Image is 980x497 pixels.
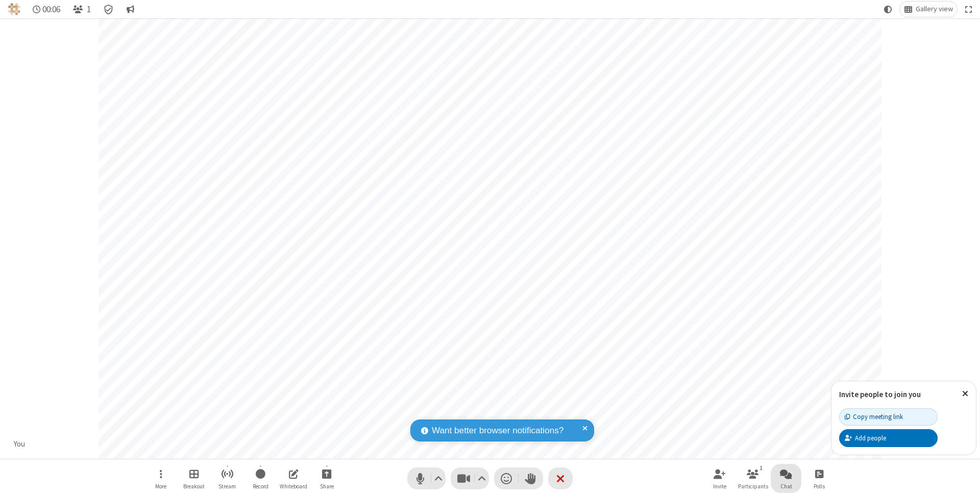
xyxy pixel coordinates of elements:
button: Open participant list [738,464,768,493]
button: Open menu [145,464,176,493]
span: Participants [738,483,768,489]
button: Start sharing [311,464,342,493]
button: Close popover [954,381,976,406]
button: Mute (⌘+Shift+A) [407,467,446,489]
span: Stream [218,483,236,489]
span: Invite [713,483,726,489]
span: More [155,483,166,489]
button: Open poll [804,464,835,493]
span: Chat [780,483,792,489]
span: Share [320,483,334,489]
span: 00:06 [42,5,60,14]
span: 1 [87,5,91,14]
div: 1 [757,463,766,473]
button: Start streaming [212,464,242,493]
span: Whiteboard [280,483,307,489]
button: Audio settings [432,467,446,489]
div: You [10,438,29,450]
button: Start recording [245,464,276,493]
button: Open chat [771,464,801,493]
img: QA Selenium DO NOT DELETE OR CHANGE [8,3,20,15]
span: Want better browser notifications? [432,424,563,437]
button: Copy meeting link [839,408,938,426]
button: Invite participants (⌘+Shift+I) [704,464,735,493]
label: Invite people to join you [839,389,921,399]
button: Video setting [475,467,489,489]
span: Gallery view [916,5,953,13]
div: Copy meeting link [845,412,903,422]
button: Manage Breakout Rooms [179,464,209,493]
button: Open participant list [68,2,95,17]
button: Fullscreen [961,2,976,17]
span: Breakout [183,483,205,489]
button: Stop video (⌘+Shift+V) [451,467,489,489]
button: End or leave meeting [548,467,573,489]
div: Meeting details Encryption enabled [99,2,118,17]
span: Polls [814,483,825,489]
button: Change layout [900,2,957,17]
button: Add people [839,429,938,447]
div: Timer [29,2,65,17]
span: Record [253,483,268,489]
button: Raise hand [519,467,543,489]
button: Send a reaction [494,467,519,489]
button: Using system theme [880,2,896,17]
button: Conversation [122,2,138,17]
button: Open shared whiteboard [278,464,309,493]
